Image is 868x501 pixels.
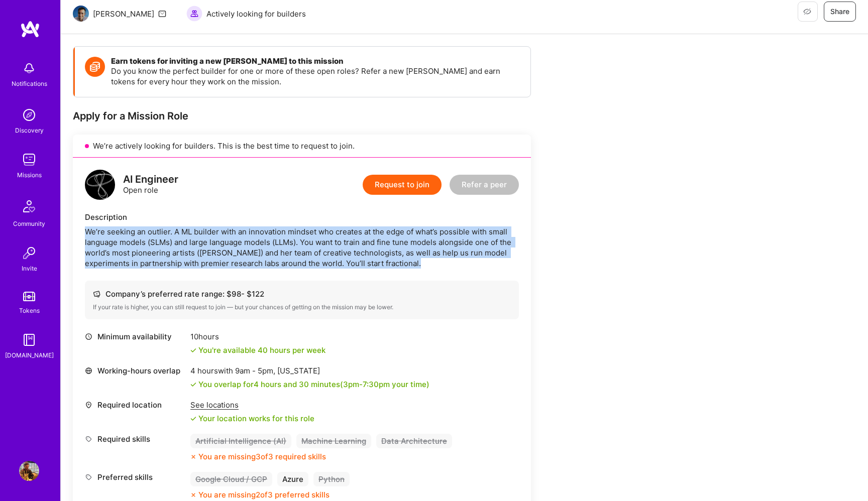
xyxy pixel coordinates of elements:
h4: Earn tokens for inviting a new [PERSON_NAME] to this mission [111,57,520,66]
div: Required location [85,400,185,410]
span: 9am - 5pm , [233,366,277,375]
div: 4 hours with [US_STATE] [190,365,429,376]
i: icon CloseOrange [190,454,196,460]
div: Tokens [19,305,40,316]
img: logo [20,20,40,38]
button: Refer a peer [450,175,519,195]
img: User Avatar [19,461,39,481]
button: Share [824,2,856,22]
i: icon Clock [85,333,92,340]
div: You are missing 2 of 3 preferred skills [198,489,330,500]
i: icon Check [190,347,196,353]
div: Python [313,472,350,486]
img: tokens [23,292,35,301]
div: Community [13,218,45,229]
img: Community [17,194,41,218]
img: guide book [19,330,39,350]
p: Do you know the perfect builder for one or more of these open roles? Refer a new [PERSON_NAME] an... [111,66,520,87]
div: Azure [277,472,308,486]
img: bell [19,58,39,78]
a: User Avatar [17,461,42,481]
i: icon Tag [85,435,92,443]
div: [PERSON_NAME] [93,9,154,19]
div: Working-hours overlap [85,365,185,376]
img: Token icon [85,57,105,77]
i: icon Mail [158,10,166,18]
img: discovery [19,105,39,125]
i: icon World [85,367,92,374]
div: Discovery [15,125,44,136]
div: Machine Learning [296,434,371,448]
div: Preferred skills [85,472,185,482]
div: Data Architecture [376,434,452,448]
div: Company’s preferred rate range: $ 98 - $ 122 [93,289,511,299]
img: teamwork [19,150,39,170]
i: icon Location [85,401,92,409]
div: AI Engineer [123,174,178,185]
div: If your rate is higher, you can still request to join — but your chances of getting on the missio... [93,303,511,311]
span: Share [830,7,849,17]
img: logo [85,170,115,200]
div: Open role [123,174,178,195]
i: icon Tag [85,473,92,481]
div: Required skills [85,434,185,444]
div: Notifications [12,78,47,89]
div: Google Cloud / GCP [190,472,272,486]
div: You overlap for 4 hours and 30 minutes ( your time) [198,379,429,390]
img: Invite [19,243,39,263]
div: Missions [17,170,42,180]
i: icon Cash [93,290,100,298]
div: You are missing 3 of 3 required skills [198,451,326,462]
i: icon Check [190,416,196,422]
div: Invite [22,263,37,274]
i: icon Check [190,382,196,388]
div: Minimum availability [85,331,185,342]
i: icon CloseOrange [190,492,196,498]
div: See locations [190,400,314,410]
button: Request to join [363,175,442,195]
div: You're available 40 hours per week [190,345,325,355]
div: Your location works for this role [190,413,314,424]
img: Actively looking for builders [186,6,202,22]
div: We’re actively looking for builders. This is the best time to request to join. [73,135,531,158]
div: 10 hours [190,331,325,342]
span: Actively looking for builders [206,9,306,19]
div: Artificial Intelligence (AI) [190,434,291,448]
i: icon EyeClosed [803,8,811,16]
span: 3pm - 7:30pm [343,380,390,389]
div: Description [85,212,519,222]
div: Apply for a Mission Role [73,109,531,122]
div: [DOMAIN_NAME] [5,350,54,360]
img: Team Architect [73,6,89,22]
div: We’re seeking an outlier. A ML builder with an innovation mindset who creates at the edge of what... [85,226,519,269]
